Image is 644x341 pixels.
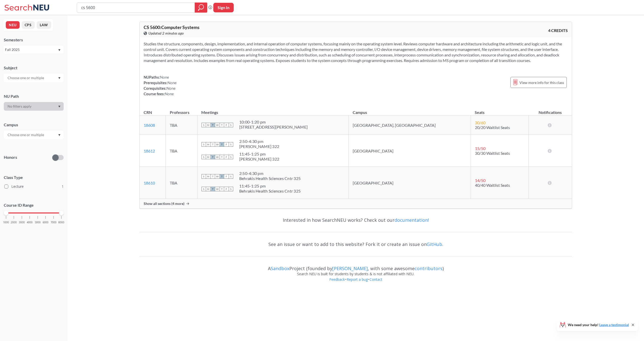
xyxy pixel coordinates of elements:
[475,120,486,125] span: 30 / 60
[148,30,184,36] span: Updated 2 minutes ago
[166,135,197,167] td: TBA
[211,123,215,127] span: T
[4,122,64,128] div: Campus
[58,134,61,136] svg: Dropdown arrow
[471,105,529,115] th: Seats
[198,4,204,11] svg: magnifying glass
[220,155,224,159] span: T
[271,265,289,271] a: Sandbox
[140,199,572,208] div: Show all sections (4 more)
[229,174,233,179] span: S
[58,49,61,51] svg: Dropdown arrow
[475,151,510,156] span: 30/30 Waitlist Seats
[415,265,442,271] a: contributors
[43,221,49,224] span: 6000
[11,221,17,224] span: 2000
[475,125,510,130] span: 20/20 Waitlist Seats
[239,189,301,194] div: Behrakis Health Sciences Cntr 325
[475,183,510,188] span: 40/40 Waitlist Seats
[206,142,211,147] span: M
[394,217,429,223] a: documentation!
[51,221,57,224] span: 7000
[5,47,58,52] div: Fall 2025
[369,277,383,282] a: Contact
[4,94,64,99] div: NU Path
[239,183,301,189] div: 11:45 - 1:25 pm
[224,174,229,179] span: F
[58,106,61,108] svg: Dropdown arrow
[349,115,471,135] td: [GEOGRAPHIC_DATA], [GEOGRAPHIC_DATA]
[239,151,279,157] div: 11:45 - 1:25 pm
[220,142,224,147] span: T
[4,183,64,190] label: Lecture
[202,187,206,191] span: S
[139,237,572,252] div: See an issue or want to add to this website? Fork it or create an issue on .
[599,323,629,327] a: Leave a testimonial
[229,142,233,147] span: S
[220,123,224,127] span: T
[215,155,220,159] span: W
[239,157,279,162] div: [PERSON_NAME] 322
[349,135,471,167] td: [GEOGRAPHIC_DATA]
[220,187,224,191] span: T
[202,155,206,159] span: S
[224,142,229,147] span: F
[332,265,368,271] a: [PERSON_NAME]
[4,65,64,71] div: Subject
[139,271,572,277] div: Search NEU is built for students by students & is not affiliated with NEU.
[202,142,206,147] span: S
[475,146,486,151] span: 15 / 50
[346,277,368,282] a: Report a bug
[427,241,442,247] a: GitHub
[206,123,211,127] span: M
[4,202,64,208] p: Course ID Range
[19,221,25,224] span: 3000
[239,119,308,125] div: 10:00 - 1:20 pm
[139,261,572,271] div: A Project (founded by , with some awesome )
[529,105,572,115] th: Notifications
[519,79,564,86] span: View more info for this class
[239,144,279,149] div: [PERSON_NAME] 322
[229,187,233,191] span: S
[211,142,215,147] span: T
[165,91,174,96] span: None
[202,174,206,179] span: S
[166,115,197,135] td: TBA
[239,139,279,144] div: 2:50 - 4:30 pm
[4,175,64,180] span: Class Type
[224,123,229,127] span: F
[239,125,308,130] div: [STREET_ADDRESS][PERSON_NAME]
[206,155,211,159] span: M
[211,187,215,191] span: T
[229,123,233,127] span: S
[58,77,61,79] svg: Dropdown arrow
[548,28,568,33] span: 4 CREDITS
[5,132,47,138] input: Choose one or multiple
[349,167,471,199] td: [GEOGRAPHIC_DATA]
[206,174,211,179] span: M
[215,123,220,127] span: W
[160,75,169,79] span: None
[224,155,229,159] span: F
[211,174,215,179] span: T
[197,105,348,115] th: Meetings
[144,74,177,97] div: NUPaths: Prerequisites: Corequisites: Course fees:
[144,110,152,115] div: CRN
[81,3,191,12] input: Class, professor, course number, "phrase"
[206,187,211,191] span: M
[211,155,215,159] span: T
[144,24,199,30] span: CS 5600 : Computer Systems
[139,277,572,290] div: • •
[168,80,177,85] span: None
[144,148,155,153] a: 18612
[568,323,629,327] span: We need your help!
[4,74,64,82] div: Dropdown arrow
[239,176,301,181] div: Behrakis Health Sciences Cntr 325
[215,174,220,179] span: W
[144,41,568,63] section: Studies the structure, components, design, implementation, and internal operation of computer sys...
[4,154,17,160] p: Honors
[3,221,9,224] span: 1000
[62,184,64,189] span: 1
[167,86,176,90] span: None
[37,21,51,29] button: LAW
